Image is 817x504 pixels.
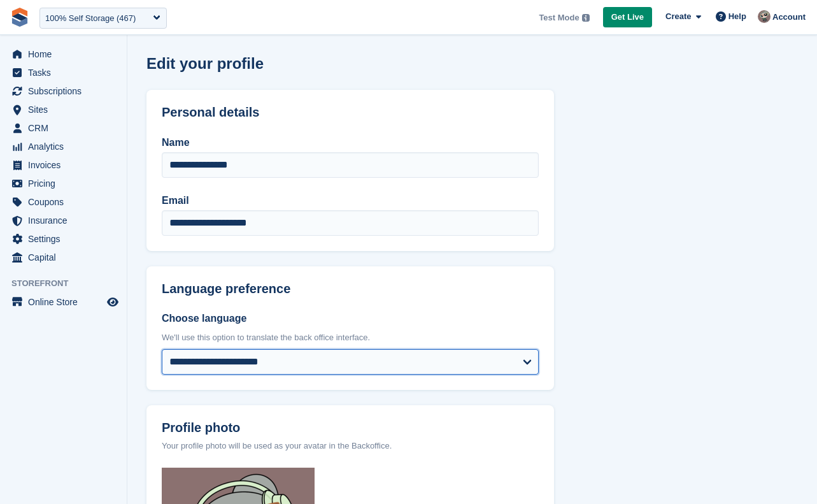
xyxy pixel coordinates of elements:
[28,45,104,63] span: Home
[6,64,120,82] a: menu
[539,11,579,24] span: Test Mode
[6,156,120,174] a: menu
[28,248,104,266] span: Capital
[162,421,539,435] label: Profile photo
[28,175,104,192] span: Pricing
[728,10,746,23] span: Help
[162,440,539,452] div: Your profile photo will be used as your avatar in the Backoffice.
[6,175,120,192] a: menu
[28,64,104,82] span: Tasks
[28,82,104,100] span: Subscriptions
[45,12,136,25] div: 100% Self Storage (467)
[28,212,104,229] span: Insurance
[162,105,539,120] h2: Personal details
[162,193,539,208] label: Email
[6,212,120,229] a: menu
[611,11,644,24] span: Get Live
[6,193,120,211] a: menu
[28,193,104,211] span: Coupons
[162,135,539,150] label: Name
[162,282,539,296] h2: Language preference
[758,10,771,23] img: Cristina (100%)
[6,45,120,63] a: menu
[772,11,806,24] span: Account
[162,331,539,344] div: We'll use this option to translate the back office interface.
[28,293,104,311] span: Online Store
[6,119,120,137] a: menu
[6,230,120,248] a: menu
[105,294,120,310] a: Preview store
[28,156,104,174] span: Invoices
[6,248,120,266] a: menu
[6,101,120,119] a: menu
[665,10,691,23] span: Create
[28,138,104,155] span: Analytics
[28,119,104,137] span: CRM
[11,277,127,290] span: Storefront
[6,82,120,100] a: menu
[582,14,590,22] img: icon-info-grey-7440780725fd019a000dd9b08b2336e03edf1995a4989e88bcd33f0948082b44.svg
[10,8,29,27] img: stora-icon-8386f47178a22dfd0bd8f6a31ec36ba5ce8667c1dd55bd0f319d3a0aa187defe.svg
[6,138,120,155] a: menu
[6,293,120,311] a: menu
[28,101,104,119] span: Sites
[146,55,264,72] h1: Edit your profile
[28,230,104,248] span: Settings
[603,7,652,28] a: Get Live
[162,311,539,326] label: Choose language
